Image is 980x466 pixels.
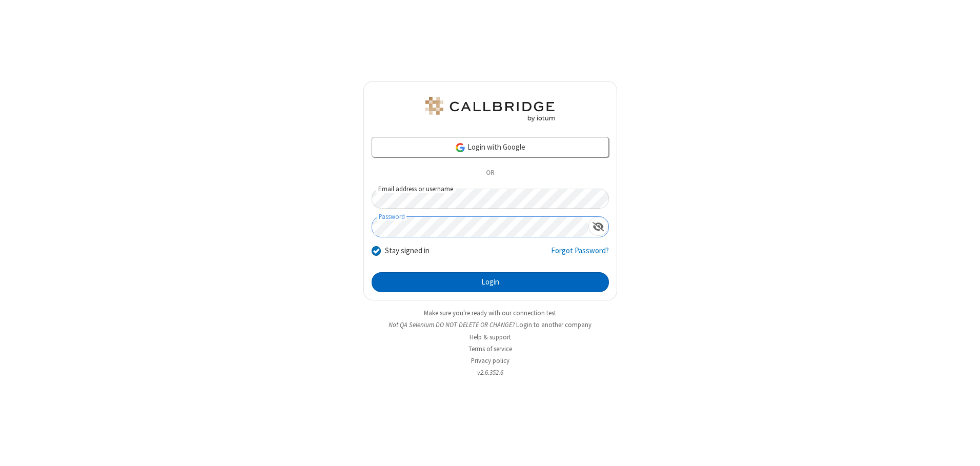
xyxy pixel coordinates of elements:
label: Stay signed in [385,245,430,257]
button: Login [372,272,609,293]
a: Make sure you're ready with our connection test [424,309,556,317]
input: Email address or username [372,189,609,209]
span: OR [482,166,498,180]
a: Help & support [469,333,511,341]
img: google-icon.png [455,142,466,153]
img: QA Selenium DO NOT DELETE OR CHANGE [423,97,557,121]
div: Show password [588,217,608,236]
li: v2.6.352.6 [363,368,617,377]
button: Login to another company [516,320,591,330]
a: Terms of service [468,345,512,353]
iframe: Chat [954,439,972,459]
li: Not QA Selenium DO NOT DELETE OR CHANGE? [363,320,617,330]
a: Privacy policy [471,356,509,365]
a: Login with Google [372,137,609,157]
a: Forgot Password? [551,245,609,265]
input: Password [372,217,588,237]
